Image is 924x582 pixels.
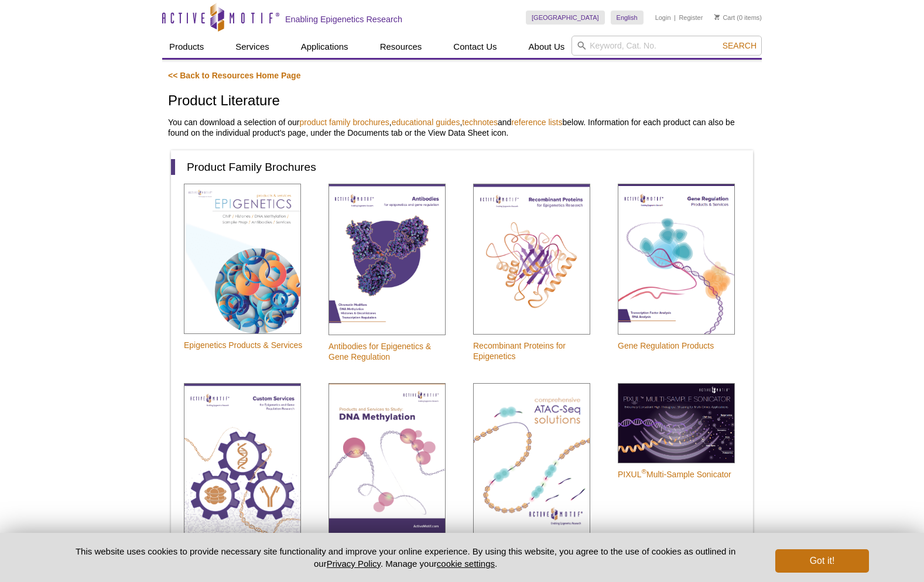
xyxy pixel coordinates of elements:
[316,182,451,376] a: Antibodies Antibodies for Epigenetics & Gene Regulation
[655,13,671,22] a: Login
[55,545,756,570] p: This website uses cookies to provide necessary site functionality and improve your online experie...
[171,159,741,175] h2: Product Family Brochures
[460,382,596,574] a: ATAC-Seq Solutions Comprehensive ATAC-Seq Solutions
[460,182,596,375] a: Recombinant Proteins for Epigenetics Research Recombinant Proteins for Epigenetics
[446,36,504,58] a: Contact Us
[171,182,302,364] a: Epigenetic Services Epigenetics Products & Services
[618,340,735,351] p: Gene Regulation Products
[228,36,276,58] a: Services
[618,469,735,480] p: PIXUL Multi-Sample Sonicator
[719,40,760,51] button: Search
[299,118,389,127] a: product family brochures
[618,184,735,335] img: Gene Regulation Products
[327,559,381,569] a: Privacy Policy
[473,340,596,361] p: Recombinant Proteins for Epigenetics
[605,182,735,364] a: Gene Regulation Products Gene Regulation Products
[473,383,590,534] img: ATAC-Seq Solutions
[462,118,498,127] a: technotes
[184,383,301,535] img: Epigenetic Services
[328,383,446,533] img: DNA Methylation
[611,11,644,25] a: English
[184,340,302,350] p: Epigenetics Products & Services
[162,36,211,58] a: Products
[723,41,757,50] span: Search
[171,382,301,564] a: Epigenetic Services Custom Services
[316,382,451,574] a: DNA Methylation Products and Services to Study DNA Methylation
[618,383,735,463] img: PIXUL Sonicator
[285,14,402,25] h2: Enabling Epigenetics Research
[714,13,735,22] a: Cart
[511,118,562,127] a: reference lists
[526,11,605,25] a: [GEOGRAPHIC_DATA]
[674,11,676,25] li: |
[168,71,300,80] a: << Back to Resources Home Page
[373,36,429,58] a: Resources
[679,13,703,22] a: Register
[571,36,762,56] input: Keyword, Cat. No.
[714,11,762,25] li: (0 items)
[714,14,720,20] img: Your Cart
[641,467,646,475] sup: ®
[168,93,756,110] h1: Product Literature
[392,118,460,127] a: educational guides
[473,184,590,335] img: Recombinant Proteins for Epigenetics Research
[328,341,451,362] p: Antibodies for Epigenetics & Gene Regulation
[294,36,355,58] a: Applications
[328,184,446,335] img: Antibodies
[437,559,495,569] button: cookie settings
[168,117,756,138] p: You can download a selection of our , , and below. Information for each product can also be found...
[775,549,869,573] button: Got it!
[184,184,301,334] img: Epigenetic Services
[605,382,735,493] a: PIXUL Sonicator PIXUL®Multi-Sample Sonicator
[522,36,572,58] a: About Us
